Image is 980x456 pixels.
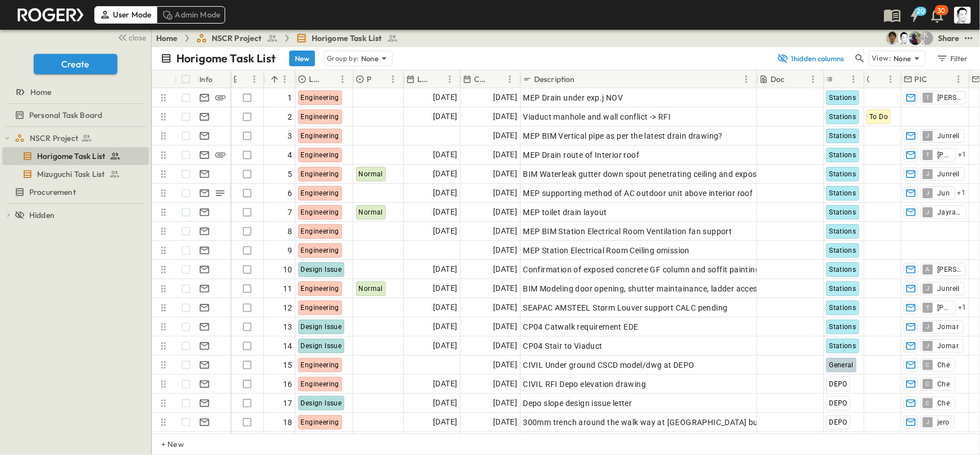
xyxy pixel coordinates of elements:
[847,72,860,86] button: Menu
[196,33,278,44] a: NSCR Project
[417,74,429,85] p: Last Email Date
[288,168,292,180] span: 5
[523,92,623,103] span: MEP Drain under exp.j NOV
[296,33,398,44] a: Horigome Task List
[283,264,293,275] span: 10
[926,288,929,289] span: J
[433,148,457,161] span: [DATE]
[94,6,157,23] div: User Mode
[37,168,104,180] span: Mizuguchi Task List
[336,72,349,86] button: Menu
[283,321,293,332] span: 13
[301,113,339,121] span: Engineering
[301,380,339,388] span: Engineering
[829,94,856,102] span: Stations
[937,303,951,312] span: [PERSON_NAME]
[938,6,946,15] p: 30
[283,302,293,313] span: 12
[493,110,517,123] span: [DATE]
[493,358,517,371] span: [DATE]
[288,188,292,199] span: 6
[917,7,926,16] h6: 20
[2,148,147,164] a: Horigome Task List
[771,74,785,85] p: Doc
[283,379,293,390] span: 16
[2,129,149,147] div: NSCR Projecttest
[29,186,76,198] span: Procurement
[309,74,321,85] p: Log
[493,186,517,199] span: [DATE]
[937,170,960,179] span: Junreil
[937,189,950,198] span: Jun
[829,151,856,159] span: Stations
[829,285,856,293] span: Stations
[288,130,292,142] span: 3
[829,170,856,178] span: Stations
[2,84,147,100] a: Home
[493,282,517,295] span: [DATE]
[523,379,646,390] span: CIVIL RFI Depo elevation drawing
[433,282,457,295] span: [DATE]
[301,189,339,197] span: Engineering
[239,73,251,85] button: Sort
[958,188,966,199] span: + 1
[156,33,178,44] a: Home
[433,167,457,180] span: [DATE]
[283,283,293,294] span: 11
[327,53,359,64] p: Group by:
[523,245,690,256] span: MEP Station Electrical Room Ceiling omission
[2,184,147,200] a: Procurement
[433,339,457,352] span: [DATE]
[433,110,457,123] span: [DATE]
[493,416,517,428] span: [DATE]
[523,302,727,313] span: SEAPAC AMSTEEL Storm Louver support CALC pending
[431,73,443,85] button: Sort
[433,186,457,199] span: [DATE]
[523,417,782,428] span: 300mm trench around the walk way at [GEOGRAPHIC_DATA] buildings
[433,320,457,333] span: [DATE]
[288,92,292,103] span: 1
[493,129,517,142] span: [DATE]
[129,32,147,43] span: close
[915,74,928,85] p: PIC
[872,73,884,85] button: Sort
[361,53,379,64] p: None
[283,417,293,428] span: 18
[523,359,694,371] span: CIVIL Under ground CSCD model/dwg at DEPO
[523,188,753,199] span: MEP supporting method of AC outdoor unit above interior roof
[829,113,856,121] span: Stations
[829,399,847,407] span: DEPO
[523,340,602,352] span: CP04 Stair to Viaduct
[283,359,293,371] span: 15
[937,131,960,140] span: Junreil
[433,263,457,276] span: [DATE]
[474,74,489,85] p: Created
[433,91,457,104] span: [DATE]
[937,151,951,159] span: [PERSON_NAME]
[433,301,457,314] span: [DATE]
[278,72,291,86] button: Menu
[926,97,929,98] span: T
[954,7,971,24] img: Profile Picture
[829,323,856,331] span: Stations
[937,93,961,102] span: [PERSON_NAME]
[937,399,950,408] span: Che
[113,29,149,45] button: close
[301,94,339,102] span: Engineering
[433,377,457,390] span: [DATE]
[920,31,933,45] div: 水口 浩一 (MIZUGUCHI Koichi) (mizuguti@bcd.taisei.co.jp)
[926,307,929,308] span: T
[493,320,517,333] span: [DATE]
[2,165,149,183] div: Mizuguchi Task Listtest
[176,51,276,66] p: Horigome Task List
[493,91,517,104] span: [DATE]
[433,206,457,218] span: [DATE]
[301,399,342,407] span: Design Issue
[288,207,292,218] span: 7
[289,51,315,66] button: New
[301,418,339,426] span: Engineering
[829,361,854,369] span: General
[197,70,231,88] div: Info
[443,72,457,86] button: Menu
